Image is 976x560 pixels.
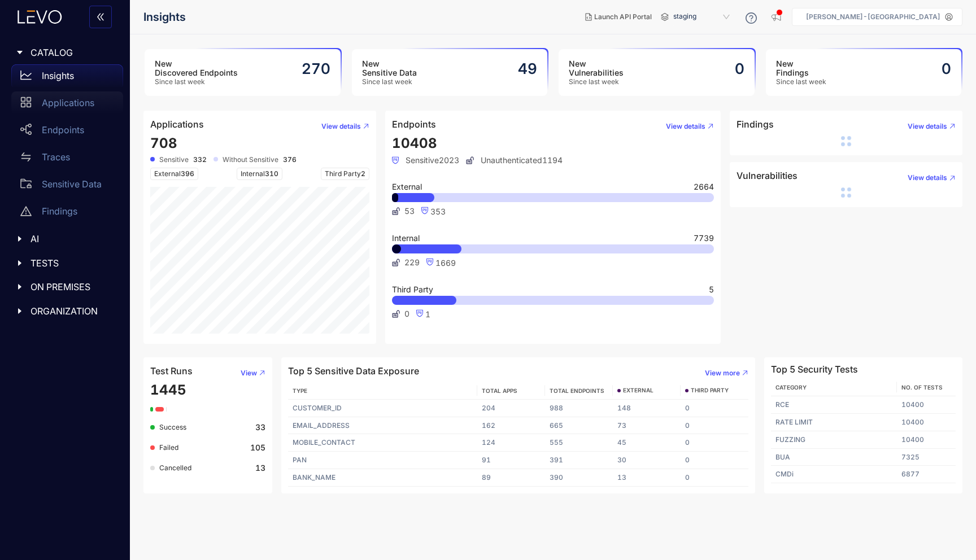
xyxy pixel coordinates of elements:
h3: New Findings [776,59,826,77]
td: MOBILE_CONTACT [288,434,477,452]
button: View more [696,364,748,382]
td: 10400 [897,431,956,449]
td: 162 [477,417,545,435]
div: ORGANIZATION [7,299,123,323]
td: 0 [681,434,748,452]
td: 91 [477,452,545,469]
a: Endpoints [11,119,123,146]
div: AI [7,227,123,251]
span: Cancelled [159,463,191,472]
b: 376 [283,156,297,164]
span: 396 [181,169,194,178]
span: THIRD PARTY [691,387,729,394]
a: Traces [11,146,123,173]
span: warning [20,205,32,217]
td: 73 [613,417,681,435]
p: Findings [42,206,77,216]
span: Sensitive 2023 [392,156,459,165]
p: Sensitive Data [42,179,102,189]
span: External [392,183,422,191]
a: Insights [11,64,123,91]
a: Findings [11,200,123,227]
span: View [241,369,257,377]
td: 45 [613,434,681,452]
b: 33 [255,423,265,432]
h2: 0 [735,60,744,77]
td: 148 [613,400,681,417]
p: Applications [42,98,94,108]
a: Applications [11,91,123,119]
td: 204 [477,400,545,417]
span: staging [673,8,732,26]
span: TOTAL APPS [482,387,517,394]
h2: 270 [302,60,330,77]
a: Sensitive Data [11,173,123,200]
h4: Findings [737,119,774,129]
span: 7739 [694,234,714,242]
b: 13 [255,463,265,473]
div: ON PREMISES [7,275,123,299]
h4: Vulnerabilities [737,170,798,181]
span: Failed [159,443,178,452]
span: View details [666,123,705,130]
td: 124 [477,434,545,452]
span: 0 [404,309,409,318]
td: CMDi [771,466,897,483]
span: TYPE [293,387,307,394]
span: Sensitive [159,156,189,164]
span: 5 [709,286,714,294]
span: No. of Tests [901,384,943,391]
span: Without Sensitive [223,156,278,164]
td: 0 [681,400,748,417]
span: 53 [404,207,415,216]
button: double-left [89,6,112,28]
h3: New Vulnerabilities [569,59,624,77]
span: caret-right [16,235,24,243]
button: View details [312,117,369,135]
td: PAN [288,452,477,469]
span: Internal [392,234,420,242]
td: 13 [613,469,681,487]
td: BANK_NAME [288,469,477,487]
span: 2 [361,169,365,178]
span: View details [321,123,361,130]
span: caret-right [16,49,24,56]
span: Launch API Portal [594,13,652,21]
h4: Endpoints [392,119,436,129]
span: Unauthenticated 1194 [466,156,563,165]
span: CATALOG [30,47,114,58]
td: 89 [477,469,545,487]
h4: Test Runs [150,366,193,376]
td: 391 [545,452,613,469]
span: View details [908,123,947,130]
span: View more [705,369,740,377]
span: Third Party [321,168,369,180]
td: 6877 [897,466,956,483]
span: Insights [143,11,186,24]
span: 2664 [694,183,714,191]
td: RCE [771,396,897,414]
span: caret-right [16,259,24,267]
span: ON PREMISES [30,282,114,292]
b: 332 [193,156,207,164]
h3: New Discovered Endpoints [155,59,238,77]
span: Internal [237,168,282,180]
span: 1 [425,309,430,319]
span: EXTERNAL [623,387,653,394]
span: 1445 [150,382,186,398]
span: Success [159,423,186,431]
span: AI [30,234,114,244]
h4: Top 5 Security Tests [771,364,858,374]
td: 0 [681,469,748,487]
button: View details [657,117,714,135]
div: TESTS [7,251,123,275]
span: External [150,168,198,180]
button: View details [899,117,956,135]
span: View details [908,174,947,182]
td: 555 [545,434,613,452]
td: 390 [545,469,613,487]
span: TOTAL ENDPOINTS [550,387,604,394]
span: caret-right [16,283,24,291]
p: [PERSON_NAME]-[GEOGRAPHIC_DATA] [806,13,940,21]
h3: New Sensitive Data [362,59,417,77]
